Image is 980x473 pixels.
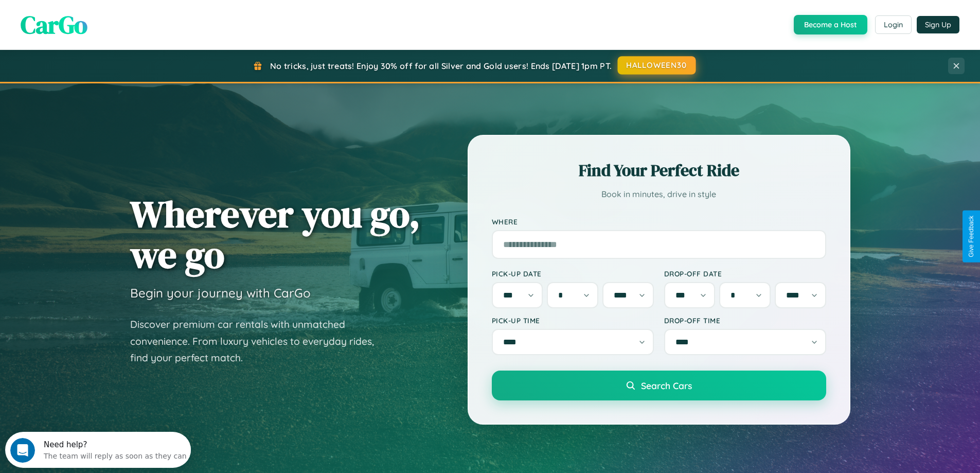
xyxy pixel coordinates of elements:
[794,15,867,34] button: Become a Host
[618,56,696,75] button: HALLOWEEN30
[917,16,959,33] button: Sign Up
[492,159,826,182] h2: Find Your Perfect Ride
[664,316,826,325] label: Drop-off Time
[875,15,912,34] button: Login
[492,269,654,278] label: Pick-up Date
[39,17,182,28] div: The team will reply as soon as they can
[270,61,612,71] span: No tricks, just treats! Enjoy 30% off for all Silver and Gold users! Ends [DATE] 1pm PT.
[492,187,826,202] p: Book in minutes, drive in style
[130,285,311,301] h3: Begin your journey with CarGo
[5,432,191,468] iframe: Intercom live chat discovery launcher
[664,269,826,278] label: Drop-off Date
[130,316,387,366] p: Discover premium car rentals with unmatched convenience. From luxury vehicles to everyday rides, ...
[968,216,975,257] div: Give Feedback
[492,217,826,226] label: Where
[4,4,191,32] div: Open Intercom Messenger
[492,316,654,325] label: Pick-up Time
[10,438,35,463] iframe: Intercom live chat
[641,380,692,391] span: Search Cars
[130,194,420,275] h1: Wherever you go, we go
[492,371,826,400] button: Search Cars
[39,9,182,17] div: Need help?
[21,8,87,42] span: CarGo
